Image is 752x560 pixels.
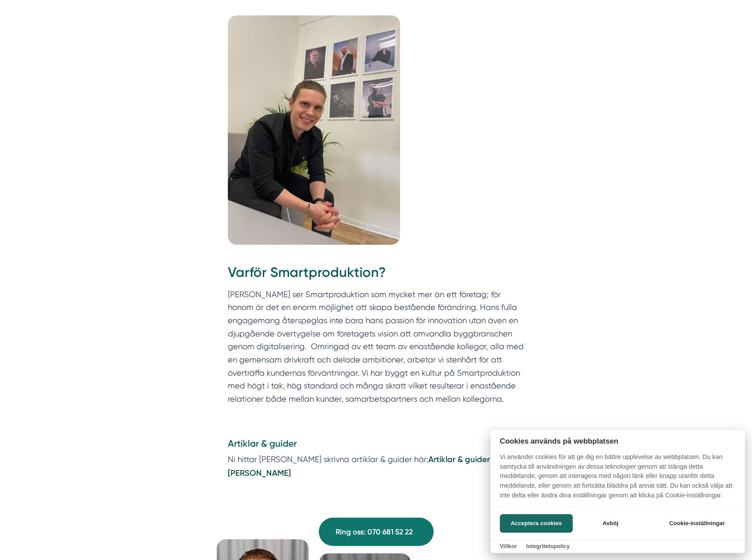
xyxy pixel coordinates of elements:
a: Villkor [500,543,517,549]
button: Avböj [575,514,646,533]
p: Vi använder cookies för att ge dig en bättre upplevelse av webbplatsen. Du kan samtycka till anvä... [491,452,745,506]
a: Integritetspolicy [526,543,570,549]
h2: Cookies används på webbplatsen [491,437,745,445]
button: Acceptera cookies [500,514,573,533]
button: Cookie-inställningar [658,514,736,533]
